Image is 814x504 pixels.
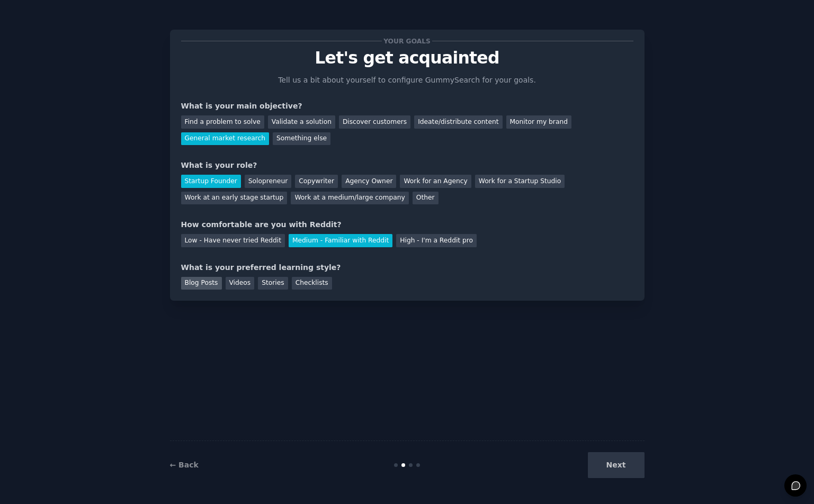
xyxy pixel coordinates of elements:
div: General market research [181,132,270,146]
div: Stories [258,277,288,290]
div: Find a problem to solve [181,115,264,129]
div: What is your preferred learning style? [181,262,633,273]
div: Other [413,192,439,205]
div: Checklists [292,277,332,290]
div: Startup Founder [181,175,241,188]
p: Tell us a bit about yourself to configure GummySearch for your goals. [274,75,541,86]
div: What is your role? [181,160,633,171]
div: Videos [226,277,255,290]
div: Work for a Startup Studio [475,175,565,188]
div: Work for an Agency [400,175,471,188]
a: ← Back [170,461,199,469]
p: Let's get acquainted [181,49,633,67]
div: Monitor my brand [506,115,571,129]
div: Something else [273,132,330,146]
div: Solopreneur [245,175,291,188]
div: High - I'm a Reddit pro [396,234,477,247]
div: Agency Owner [342,175,396,188]
div: Work at an early stage startup [181,192,288,205]
div: Low - Have never tried Reddit [181,234,285,247]
div: Medium - Familiar with Reddit [289,234,392,247]
div: Discover customers [339,115,410,129]
div: Copywriter [295,175,338,188]
div: Validate a solution [268,115,335,129]
div: Ideate/distribute content [414,115,502,129]
div: How comfortable are you with Reddit? [181,219,633,230]
div: Blog Posts [181,277,222,290]
div: Work at a medium/large company [291,192,408,205]
span: Your goals [382,35,433,47]
div: What is your main objective? [181,101,633,112]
